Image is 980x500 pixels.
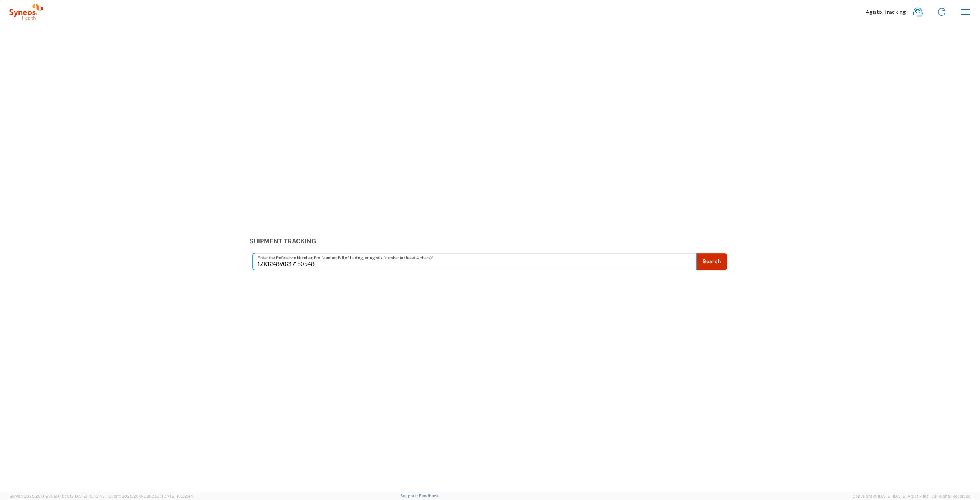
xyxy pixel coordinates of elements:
span: Agistix Tracking [866,8,906,15]
span: [DATE] 10:43:43 [74,494,105,498]
span: [DATE] 10:52:44 [162,494,193,498]
button: Search [696,253,727,270]
span: Server: 2025.20.0-970904bc0f3 [9,494,105,498]
span: Client: 2025.20.0-035ba07 [108,494,193,498]
h3: Shipment Tracking [249,238,731,245]
span: Copyright © [DATE]-[DATE] Agistix Inc., All Rights Reserved [853,493,971,500]
a: Feedback [419,493,439,498]
a: Support [400,493,419,498]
